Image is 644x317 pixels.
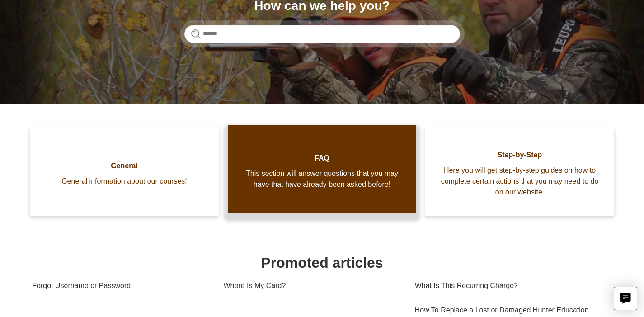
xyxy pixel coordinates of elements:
[184,25,460,43] input: Search
[228,125,417,213] a: FAQ This section will answer questions that you may have that have already been asked before!
[415,274,606,298] a: What Is This Recurring Charge?
[241,168,403,190] span: This section will answer questions that you may have that have already been asked before!
[32,252,612,274] h1: Promoted articles
[439,150,601,161] span: Step-by-Step
[43,161,205,171] span: General
[30,127,219,216] a: General General information about our courses!
[241,153,403,164] span: FAQ
[425,127,614,216] a: Step-by-Step Here you will get step-by-step guides on how to complete certain actions that you ma...
[43,176,205,187] span: General information about our courses!
[439,165,601,198] span: Here you will get step-by-step guides on how to complete certain actions that you may need to do ...
[223,274,401,298] a: Where Is My Card?
[614,287,637,310] button: Live chat
[32,274,210,298] a: Forgot Username or Password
